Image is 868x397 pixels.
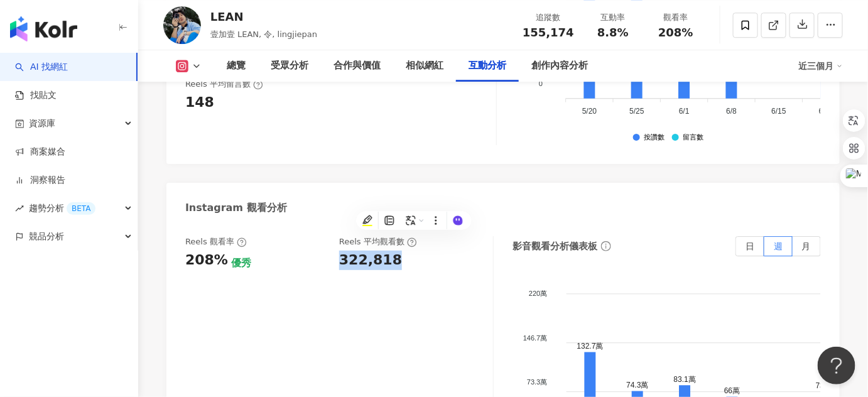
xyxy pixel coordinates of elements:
tspan: 6/15 [772,107,787,116]
div: 互動分析 [469,58,506,73]
iframe: Help Scout Beacon - Open [818,347,855,384]
img: logo [10,16,77,41]
div: LEAN [210,9,317,24]
div: 按讚數 [644,134,665,142]
div: 148 [185,93,214,112]
div: 322,818 [339,251,402,270]
tspan: 73.3萬 [527,378,547,386]
a: 洞察報告 [15,174,65,187]
tspan: 146.7萬 [523,334,548,342]
tspan: 6/8 [727,107,737,116]
tspan: 220萬 [529,290,547,298]
div: 創作內容分析 [531,58,588,73]
div: Reels 平均觀看數 [339,236,417,247]
div: 留言數 [683,134,703,142]
div: Reels 平均留言數 [185,79,263,90]
span: 208% [658,26,693,39]
span: 趨勢分析 [29,194,95,222]
div: Reels 觀看率 [185,236,247,247]
div: 相似網紅 [406,58,443,73]
div: 追蹤數 [523,11,574,24]
span: 月 [802,241,811,251]
div: Instagram 觀看分析 [185,201,287,215]
tspan: 0 [540,80,543,87]
img: KOL Avatar [163,6,201,44]
div: 208% [185,251,228,270]
tspan: 5/25 [629,107,644,116]
tspan: 6/22 [819,107,834,116]
tspan: 6/1 [679,107,690,116]
div: 受眾分析 [271,58,308,73]
span: rise [15,204,24,213]
div: 總覽 [227,58,246,73]
span: 日 [746,241,754,251]
span: 8.8% [597,26,629,39]
div: BETA [67,202,95,215]
tspan: 5/20 [582,107,597,116]
a: 找貼文 [15,89,57,102]
span: info-circle [599,239,613,253]
span: 週 [774,241,783,251]
div: 互動率 [589,11,637,24]
span: 155,174 [523,26,574,39]
div: 優秀 [231,256,251,270]
span: 資源庫 [29,109,55,138]
span: 競品分析 [29,222,64,251]
div: 近三個月 [799,56,843,76]
div: 影音觀看分析儀表板 [513,240,597,253]
a: 商案媒合 [15,146,65,158]
span: 壹加壹 LEAN, 令, lingjiepan [210,30,317,39]
a: searchAI 找網紅 [15,61,68,73]
div: 合作與價值 [334,58,381,73]
div: 觀看率 [652,11,700,24]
